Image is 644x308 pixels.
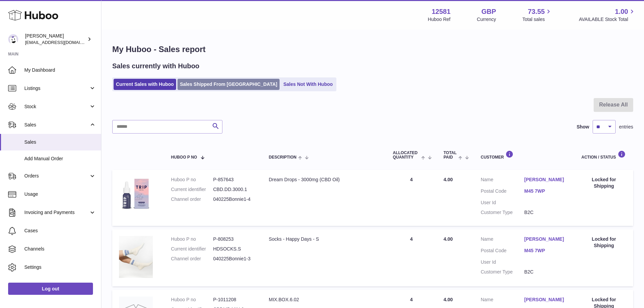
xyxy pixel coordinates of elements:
dd: B2C [524,269,568,275]
span: 1.00 [615,7,628,16]
a: [PERSON_NAME] [524,176,568,183]
div: Locked for Shipping [581,176,626,189]
dd: P-1011208 [213,297,255,303]
div: Socks - Happy Days - S [269,236,379,242]
span: Total sales [522,16,552,23]
dt: Channel order [171,256,213,262]
dt: Channel order [171,196,213,203]
dt: Customer Type [481,269,524,275]
div: Currency [477,16,496,23]
dd: P-857643 [213,176,255,183]
a: 73.55 Total sales [522,7,552,23]
span: Channels [24,246,96,252]
span: AVAILABLE Stock Total [579,16,636,23]
a: M45 7WP [524,247,568,254]
td: 4 [386,170,437,226]
img: 1694773909.png [119,176,153,210]
a: Current Sales with Huboo [114,79,176,90]
span: 73.55 [528,7,545,16]
dd: 040225Bonnie1-4 [213,196,255,203]
span: Cases [24,228,96,234]
span: Invoicing and Payments [24,209,89,216]
a: Sales Shipped From [GEOGRAPHIC_DATA] [177,79,280,90]
span: 4.00 [444,236,453,242]
span: entries [619,124,633,130]
span: My Dashboard [24,67,96,73]
span: Sales [24,139,96,145]
span: Description [269,155,296,160]
img: 125811695830058.jpg [119,236,153,278]
div: [PERSON_NAME] [25,33,86,46]
span: Sales [24,122,89,128]
div: Customer [481,150,568,160]
dt: Customer Type [481,209,524,216]
dt: Current identifier [171,186,213,193]
a: Sales Not With Huboo [281,79,335,90]
dt: User Id [481,199,524,206]
span: ALLOCATED Quantity [393,151,420,160]
span: 4.00 [444,297,453,302]
dt: Postal Code [481,247,524,256]
h2: Sales currently with Huboo [112,62,199,71]
dt: Name [481,236,524,244]
a: [PERSON_NAME] [524,297,568,303]
span: [EMAIL_ADDRESS][DOMAIN_NAME] [25,40,99,45]
a: 1.00 AVAILABLE Stock Total [579,7,636,23]
img: ibrewis@drink-trip.com [8,34,18,44]
div: Locked for Shipping [581,236,626,249]
a: M45 7WP [524,188,568,194]
span: Add Manual Order [24,156,96,162]
dd: B2C [524,209,568,216]
div: Action / Status [581,150,626,160]
dt: Name [481,297,524,305]
div: Dream Drops - 3000mg (CBD Oil) [269,176,379,183]
a: Log out [8,283,93,295]
span: Orders [24,173,89,179]
dd: 040225Bonnie1-3 [213,256,255,262]
dt: Postal Code [481,188,524,196]
h1: My Huboo - Sales report [112,44,633,55]
span: Settings [24,264,96,270]
td: 4 [386,229,437,286]
a: [PERSON_NAME] [524,236,568,242]
dt: Huboo P no [171,236,213,242]
div: MIX.BOX.6.02 [269,297,379,303]
span: Total paid [444,151,457,160]
span: Huboo P no [171,155,197,160]
dt: Current identifier [171,246,213,252]
div: Huboo Ref [428,16,451,23]
strong: GBP [481,7,496,16]
span: Listings [24,85,89,92]
dt: Huboo P no [171,176,213,183]
strong: 12581 [432,7,451,16]
dt: Huboo P no [171,297,213,303]
dd: CBD.DD.3000.1 [213,186,255,193]
span: Usage [24,191,96,197]
span: 4.00 [444,177,453,182]
dt: Name [481,176,524,185]
span: Stock [24,103,89,110]
dd: P-808253 [213,236,255,242]
label: Show [577,124,589,130]
dt: User Id [481,259,524,265]
dd: HDSOCKS.S [213,246,255,252]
